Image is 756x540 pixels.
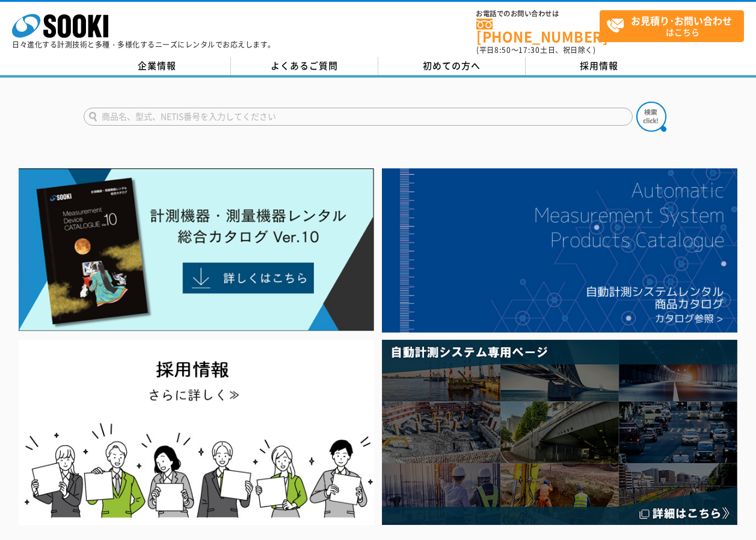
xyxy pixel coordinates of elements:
[19,340,374,524] img: SOOKI recruit
[12,41,275,48] p: 日々進化する計測技術と多種・多様化するニーズにレンタルでお応えします。
[382,168,737,333] img: 自動計測システムカタログ
[518,44,540,55] span: 17:30
[606,11,743,41] span: はこちら
[378,57,526,75] a: 初めての方へ
[84,108,633,126] input: 商品名、型式、NETIS番号を入力してください
[476,10,600,17] span: お電話でのお問い合わせは
[636,102,666,132] img: btn_search.png
[84,57,231,75] a: 企業情報
[382,340,737,524] img: 自動計測システム専用ページ
[494,44,511,55] span: 8:50
[526,57,673,75] a: 採用情報
[231,57,378,75] a: よくあるご質問
[423,59,481,72] span: 初めての方へ
[600,10,744,42] a: お見積り･お問い合わせはこちら
[476,19,600,43] a: [PHONE_NUMBER]
[631,13,732,28] strong: お見積り･お問い合わせ
[476,44,595,55] span: (平日 ～ 土日、祝日除く)
[19,168,374,331] img: Catalog Ver10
